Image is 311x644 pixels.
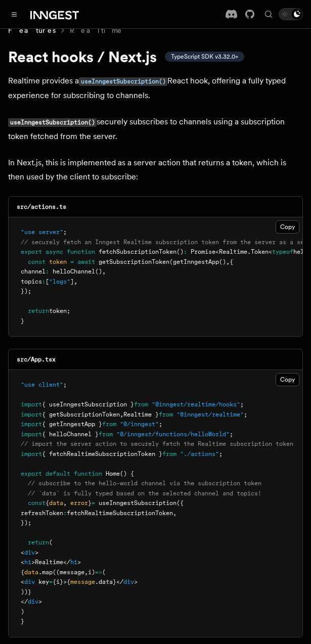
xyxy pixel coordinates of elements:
button: Copy [276,373,299,386]
p: securely subscribes to channels using a subscription token fetched from the server. [8,115,303,144]
span: "./actions" [180,450,219,457]
span: < [21,578,24,585]
span: = [49,578,53,585]
span: { [21,569,24,576]
span: : [63,510,67,517]
span: { useInngestSubscription } [42,401,134,408]
span: { getSubscriptionToken [42,411,120,418]
span: , [84,569,88,576]
span: data [49,499,63,507]
span: div [28,598,38,605]
span: ] [70,278,74,285]
span: async [46,248,63,255]
span: from [134,401,148,408]
button: Find something... [262,8,275,20]
span: > [38,598,42,605]
span: ; [244,411,247,418]
span: refreshToken [21,510,63,517]
span: key [38,578,49,585]
span: ) [21,608,24,615]
span: , [102,268,106,275]
span: // import the server action to securely fetch the Realtime subscription token [21,440,293,447]
span: Realtime } [123,411,159,418]
span: < [215,248,219,255]
span: { getInngestApp } [42,421,102,428]
code: useInngestSubscription() [8,118,97,127]
span: { helloChannel } [42,431,99,438]
span: ; [219,450,223,457]
span: , [74,278,77,285]
span: message [70,578,95,585]
button: Copy [276,220,299,234]
span: } [21,618,24,625]
span: import [21,411,42,418]
span: error [70,499,88,507]
span: default [46,470,70,477]
span: . [247,248,251,255]
span: typeof [272,248,293,255]
span: div [24,549,35,556]
span: channel [21,268,46,275]
span: : [184,248,187,255]
span: return [28,307,49,314]
span: await [77,258,95,265]
span: div [123,578,134,585]
span: // subscribe to the hello-world channel via the subscription token [28,480,261,487]
span: Home [106,470,120,477]
span: = [70,258,74,265]
code: src/App.tsx [17,356,56,363]
span: "use client" [21,381,63,388]
span: < [21,559,24,566]
span: // `data` is fully typed based on the selected channel and topics! [28,490,261,497]
span: import [21,401,42,408]
span: { fetchRealtimeSubscriptionToken } [42,450,162,457]
span: topics [21,278,42,285]
span: "@/inngest" [120,421,159,428]
span: [ [46,278,49,285]
span: return [28,539,49,546]
span: ; [63,381,67,388]
span: getSubscriptionToken [99,258,169,265]
span: useInngestSubscription [99,499,176,507]
span: } [21,317,24,325]
span: getInngestApp [173,258,219,265]
span: "@inngest/realtime" [176,411,244,418]
span: fetchSubscriptionToken [99,248,176,255]
span: ( [49,539,53,546]
span: ; [240,401,244,408]
span: , [173,510,176,517]
h1: React hooks / Next.js [8,48,303,66]
span: } [88,499,92,507]
span: TypeScript SDK v3.32.0+ [171,53,238,61]
span: }); [21,288,31,295]
span: data [24,569,38,576]
span: : [42,278,46,285]
span: from [159,411,173,418]
code: useInngestSubscription() [79,77,167,86]
span: from [102,421,116,428]
span: , [120,411,123,418]
span: ))} [21,588,31,595]
span: Features [8,25,56,35]
span: from [99,431,113,438]
span: () [176,248,184,255]
span: ((message [53,569,84,576]
span: }); [21,519,31,526]
span: ({ [176,499,184,507]
span: > [35,549,38,556]
span: ( [169,258,173,265]
span: fetchRealtimeSubscriptionToken [67,510,173,517]
span: > [77,559,81,566]
span: >Realtime</ [31,559,70,566]
p: Realtime provides a React hook, offering a fully typed experience for subscribing to channels. [8,74,303,103]
span: from [162,450,176,457]
button: Toggle navigation [8,8,20,20]
span: ; [230,431,233,438]
span: h1 [70,559,77,566]
span: function [74,470,102,477]
span: { [46,499,49,507]
span: export [21,470,42,477]
span: "@/inngest/functions/helloWorld" [116,431,230,438]
span: () [95,268,102,275]
span: "use server" [21,228,63,236]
